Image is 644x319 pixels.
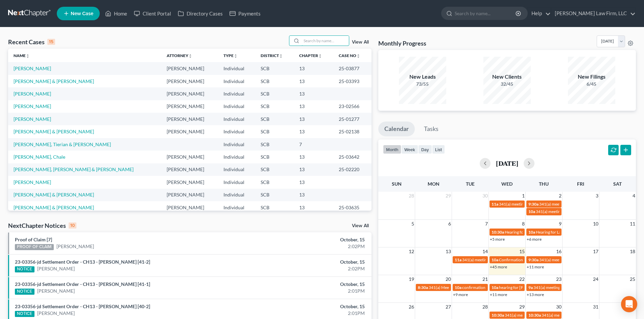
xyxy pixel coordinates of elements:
[551,7,636,20] a: [PERSON_NAME] Law Firm, LLC
[161,62,218,75] td: [PERSON_NAME]
[392,181,402,187] span: Sun
[253,243,365,250] div: 2:02PM
[595,192,599,200] span: 3
[294,113,333,125] td: 13
[218,163,255,176] td: Individual
[188,54,192,58] i: unfold_more
[14,205,94,210] a: [PERSON_NAME] & [PERSON_NAME]
[255,163,294,176] td: SCB
[555,247,562,256] span: 16
[492,230,504,235] span: 10:30a
[294,176,333,188] td: 13
[539,257,604,262] span: 341(a) meeting for [PERSON_NAME]
[294,151,333,163] td: 13
[558,192,562,200] span: 2
[15,244,54,250] div: PROOF OF CLAIM
[399,73,446,81] div: New Leads
[519,275,525,283] span: 22
[613,181,622,187] span: Sat
[253,265,365,272] div: 2:02PM
[333,125,371,138] td: 25-02138
[253,310,365,317] div: 2:01PM
[490,292,507,297] a: +11 more
[499,257,576,262] span: Confirmation Hearing for [PERSON_NAME]
[333,75,371,87] td: 25-03393
[161,163,218,176] td: [PERSON_NAME]
[592,303,599,311] span: 31
[294,163,333,176] td: 13
[255,189,294,201] td: SCB
[533,285,599,290] span: 341(a) meeting for [PERSON_NAME]
[629,220,636,228] span: 11
[294,201,333,214] td: 13
[519,303,525,311] span: 29
[71,11,93,16] span: New Case
[445,247,452,256] span: 13
[428,181,439,187] span: Mon
[8,38,55,46] div: Recent Cases
[15,289,34,295] div: NOTICE
[8,221,76,230] div: NextChapter Notices
[418,285,428,290] span: 8:30a
[14,53,30,58] a: Nameunfold_more
[37,288,75,294] a: [PERSON_NAME]
[161,176,218,188] td: [PERSON_NAME]
[47,39,55,45] div: 15
[499,202,564,207] span: 341(a) meeting for [PERSON_NAME]
[448,220,452,228] span: 6
[418,122,445,136] a: Tasks
[505,230,593,235] span: Hearing for [PERSON_NAME] & [PERSON_NAME]
[255,87,294,100] td: SCB
[629,247,636,256] span: 18
[14,91,51,97] a: [PERSON_NAME]
[255,151,294,163] td: SCB
[490,264,507,269] a: +45 more
[528,313,541,318] span: 10:30a
[399,81,446,87] div: 73/55
[294,62,333,75] td: 13
[492,285,498,290] span: 10a
[555,275,562,283] span: 23
[161,100,218,113] td: [PERSON_NAME]
[255,100,294,113] td: SCB
[15,259,150,265] a: 23-03356-jd Settlement Order - CH13 - [PERSON_NAME] [41-2]
[352,40,369,45] a: View All
[218,138,255,151] td: Individual
[255,201,294,214] td: SCB
[37,310,75,317] a: [PERSON_NAME]
[218,87,255,100] td: Individual
[492,257,498,262] span: 10a
[629,275,636,283] span: 25
[130,7,174,20] a: Client Portal
[161,201,218,214] td: [PERSON_NAME]
[333,113,371,125] td: 25-01277
[14,179,51,185] a: [PERSON_NAME]
[378,122,415,136] a: Calendar
[482,303,488,311] span: 28
[14,116,51,122] a: [PERSON_NAME]
[255,62,294,75] td: SCB
[536,230,593,235] span: Hearing for La [PERSON_NAME]
[218,151,255,163] td: Individual
[408,192,415,200] span: 28
[539,202,604,207] span: 341(a) meeting for [PERSON_NAME]
[536,209,601,214] span: 341(a) meeting for [PERSON_NAME]
[318,54,322,58] i: unfold_more
[218,100,255,113] td: Individual
[466,181,475,187] span: Tue
[482,247,488,256] span: 14
[482,192,488,200] span: 30
[294,189,333,201] td: 13
[558,220,562,228] span: 9
[253,236,365,243] div: October, 15
[527,237,542,242] a: +6 more
[161,87,218,100] td: [PERSON_NAME]
[14,154,65,160] a: [PERSON_NAME], Chale
[378,39,426,47] h3: Monthly Progress
[15,303,150,309] a: 23-03356-jd Settlement Order - CH13 - [PERSON_NAME] [40-2]
[234,54,238,58] i: unfold_more
[490,237,505,242] a: +5 more
[56,243,94,250] a: [PERSON_NAME]
[223,53,238,58] a: Typeunfold_more
[539,181,549,187] span: Thu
